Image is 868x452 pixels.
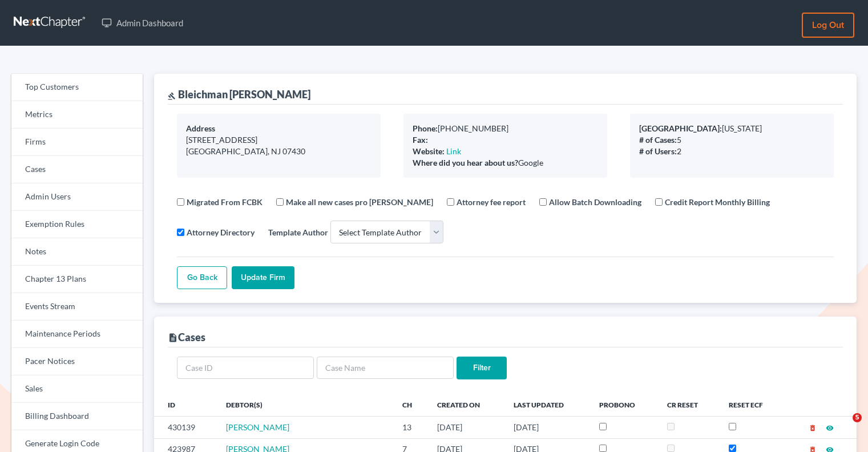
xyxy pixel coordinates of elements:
div: Cases [168,330,205,344]
label: Attorney fee report [457,196,526,208]
b: [GEOGRAPHIC_DATA]: [639,123,722,133]
label: Attorney Directory [187,226,255,238]
a: Pacer Notices [11,348,143,375]
label: Allow Batch Downloading [549,196,641,208]
label: Credit Report Monthly Billing [665,196,770,208]
b: Address [186,123,215,133]
th: Debtor(s) [217,393,393,416]
input: Filter [457,357,507,379]
b: # of Cases: [639,135,677,145]
div: Bleichman [PERSON_NAME] [168,87,310,101]
i: gavel [168,92,176,100]
a: Notes [11,238,143,266]
i: delete_forever [809,424,817,432]
th: Ch [393,393,428,416]
input: Case ID [177,357,314,379]
th: ProBono [590,393,658,416]
i: description [168,333,178,343]
td: [DATE] [504,417,590,438]
a: Billing Dashboard [11,403,143,430]
a: [PERSON_NAME] [226,422,289,432]
a: Firms [11,129,143,156]
a: Metrics [11,101,143,129]
div: [GEOGRAPHIC_DATA], NJ 07430 [186,146,372,157]
b: Where did you hear about us? [413,158,518,167]
td: 430139 [154,417,217,438]
b: # of Users: [639,146,677,156]
input: Update Firm [232,266,294,289]
th: Created On [428,393,504,416]
a: Exemption Rules [11,211,143,238]
b: Fax: [413,135,428,145]
a: Link [446,146,461,156]
th: CR Reset [658,393,720,416]
a: Top Customers [11,74,143,101]
a: Maintenance Periods [11,321,143,348]
td: [DATE] [428,417,504,438]
label: Make all new cases pro [PERSON_NAME] [286,196,433,208]
i: visibility [826,424,834,432]
a: visibility [826,422,834,432]
th: Last Updated [504,393,590,416]
a: Sales [11,375,143,403]
a: Admin Dashboard [96,13,189,33]
input: Case Name [317,357,454,379]
td: 13 [393,417,428,438]
th: ID [154,393,217,416]
div: [US_STATE] [639,123,825,134]
a: delete_forever [809,422,817,432]
th: Reset ECF [720,393,785,416]
div: 5 [639,134,825,146]
a: Log out [802,13,854,38]
b: Website: [413,146,445,156]
div: [PHONE_NUMBER] [413,123,598,134]
b: Phone: [413,123,438,133]
span: 5 [853,413,862,422]
label: Migrated From FCBK [187,196,263,208]
a: Events Stream [11,293,143,321]
a: Admin Users [11,183,143,211]
a: Go Back [177,266,227,289]
div: 2 [639,146,825,157]
div: [STREET_ADDRESS] [186,134,372,146]
a: Cases [11,156,143,183]
label: Template Author [268,226,328,238]
a: Chapter 13 Plans [11,266,143,293]
iframe: Intercom live chat [829,413,857,441]
div: Google [413,157,598,169]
